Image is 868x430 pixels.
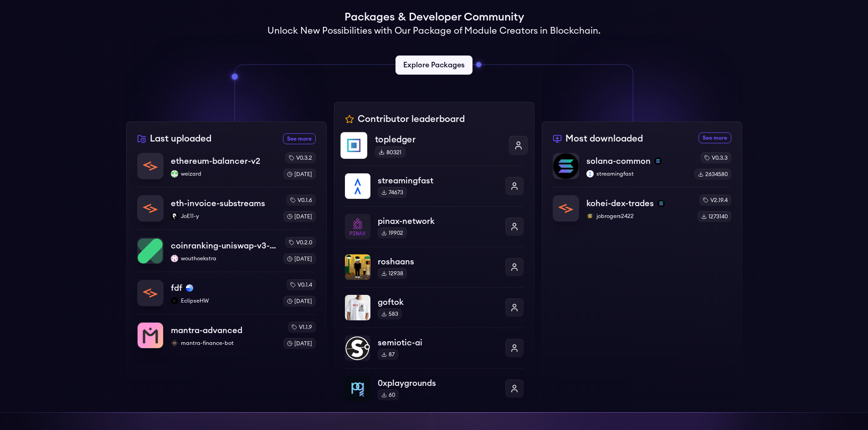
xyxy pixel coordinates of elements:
[553,152,731,187] a: solana-commonsolana-commonsolanastreamingfaststreamingfastv0.3.32634580
[586,212,690,220] p: jobrogers2422
[137,272,316,314] a: fdffdfbaseEclipseHWEclipseHWv0.1.4[DATE]
[267,25,601,37] h2: Unlock New Possibilities with Our Package of Module Creators in Blockchain.
[586,170,594,177] img: streamingfast
[171,297,276,304] p: EclipseHW
[699,132,731,143] a: See more most downloaded packages
[345,287,524,328] a: goftokgoftok583
[378,390,399,400] div: 60
[171,324,242,337] p: mantra-advanced
[378,377,498,390] p: 0xplaygrounds
[553,187,731,222] a: kohei-dex-tradeskohei-dex-tradessolanajobrogers2422jobrogers2422v2.19.41273140
[378,309,402,319] div: 583
[283,211,316,222] div: [DATE]
[137,152,316,187] a: ethereum-balancer-v2ethereum-balancer-v2weizardweizardv0.3.2[DATE]
[171,255,178,262] img: wouthoekstra
[137,187,316,229] a: eth-invoice-substreamseth-invoice-substreamsJoE11-yJoE11-yv0.1.6[DATE]
[378,336,498,349] p: semiotic-ai
[375,133,501,146] p: topledger
[586,197,654,210] p: kohei-dex-trades
[378,228,407,238] div: 19902
[586,212,594,220] img: jobrogers2422
[285,237,316,248] div: v0.2.0
[137,229,316,272] a: coinranking-uniswap-v3-forkscoinranking-uniswap-v3-forkswouthoekstrawouthoekstrav0.2.0[DATE]
[171,197,265,210] p: eth-invoice-substreams
[171,297,178,304] img: EclipseHW
[345,206,524,247] a: pinax-networkpinax-network19902
[171,155,260,167] p: ethereum-balancer-v2
[283,253,316,264] div: [DATE]
[345,368,524,401] a: 0xplaygrounds0xplaygrounds60
[283,338,316,349] div: [DATE]
[345,247,524,287] a: roshaansroshaans12938
[701,152,731,163] div: v0.3.3
[344,10,524,25] h1: Packages & Developer Community
[171,339,276,347] p: mantra-finance-bot
[171,255,276,262] p: wouthoekstra
[138,196,163,221] img: eth-invoice-substreams
[340,132,528,167] a: topledgertopledger80321
[138,280,163,306] img: fdf
[345,254,370,280] img: roshaans
[378,268,407,279] div: 12938
[138,153,163,179] img: ethereum-balancer-v2
[345,166,524,206] a: streamingfaststreamingfast74673
[378,215,498,228] p: pinax-network
[553,153,579,179] img: solana-common
[586,170,687,177] p: streamingfast
[287,195,316,206] div: v0.1.6
[171,282,182,294] p: fdf
[138,323,163,348] img: mantra-advanced
[171,170,276,177] p: weizard
[283,296,316,307] div: [DATE]
[171,170,178,177] img: weizard
[288,322,316,333] div: v1.1.9
[287,279,316,290] div: v0.1.4
[654,157,662,165] img: solana
[378,296,498,309] p: goftok
[378,174,498,187] p: streamingfast
[378,349,398,360] div: 87
[378,255,498,268] p: roshaans
[378,187,407,198] div: 74673
[375,147,405,158] div: 80321
[345,328,524,368] a: semiotic-aisemiotic-ai87
[171,212,276,220] p: JoE11-y
[345,214,370,239] img: pinax-network
[345,376,370,401] img: 0xplaygrounds
[657,200,665,207] img: solana
[171,212,178,220] img: JoE11-y
[553,196,579,221] img: kohei-dex-trades
[283,169,316,180] div: [DATE]
[283,133,316,144] a: See more recently uploaded packages
[137,314,316,349] a: mantra-advancedmantra-advancedmantra-finance-botmantra-finance-botv1.1.9[DATE]
[698,211,731,222] div: 1273140
[586,155,651,167] p: solana-common
[345,173,370,199] img: streamingfast
[186,284,193,292] img: base
[699,195,731,206] div: v2.19.4
[171,239,276,252] p: coinranking-uniswap-v3-forks
[340,132,367,159] img: topledger
[395,56,473,75] a: Explore Packages
[138,238,163,263] img: coinranking-uniswap-v3-forks
[694,169,731,180] div: 2634580
[345,295,370,320] img: goftok
[285,152,316,163] div: v0.3.2
[345,335,370,361] img: semiotic-ai
[171,339,178,347] img: mantra-finance-bot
